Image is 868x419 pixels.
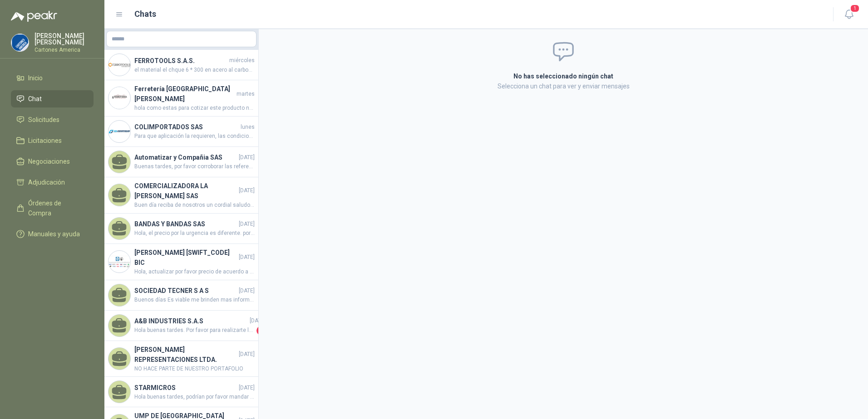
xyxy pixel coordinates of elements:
[108,121,130,142] img: Company Logo
[229,56,255,65] span: miércoles
[104,117,258,147] a: Company LogoCOLIMPORTADOS SASlunesPara que aplicación la requieren, las condiciones de operación,...
[108,54,130,76] img: Company Logo
[134,229,255,238] span: Hola, el precio por la urgencia es diferente. por favor recotizar.
[11,225,94,243] a: Manuales y ayuda
[134,316,248,326] h4: A&B INDUSTRIES S.A.S
[134,122,239,132] h4: COLIMPORTADOS SAS
[239,350,255,359] span: [DATE]
[108,87,130,109] img: Company Logo
[134,326,255,335] span: Hola buenas tardes. Por favor para realizarte la cotización. Necesitan la manguera para agua aire...
[11,111,94,128] a: Solicitudes
[134,201,255,209] span: Buen día reciba de nosotros un cordial saludo, es un gusto para nosotros atender su requerimiento...
[134,296,255,304] span: Buenos días Es viable me brinden mas informacion de este producto para asi poder ofertar. Dato de...
[108,251,130,273] img: Company Logo
[241,123,255,132] span: lunes
[28,198,85,218] span: Órdenes de Compra
[11,132,94,149] a: Licitaciones
[134,84,235,104] h4: Ferretería [GEOGRAPHIC_DATA][PERSON_NAME]
[134,8,156,20] h1: Chats
[28,229,80,239] span: Manuales y ayuda
[104,177,258,214] a: COMERCIALIZADORA LA [PERSON_NAME] SAS[DATE]Buen día reciba de nosotros un cordial saludo, es un g...
[405,81,722,91] p: Selecciona un chat para ver y enviar mensajes
[104,341,258,377] a: [PERSON_NAME] REPRESENTACIONES LTDA.[DATE]NO HACE PARTE DE NUESTRO PORTAFOLIO
[104,377,258,407] a: STARMICROS[DATE]Hola buenas tardes, podrían por favor mandar especificaciones o imágenes del prod...
[134,181,237,201] h4: COMERCIALIZADORA LA [PERSON_NAME] SAS
[11,34,29,51] img: Company Logo
[104,80,258,117] a: Company LogoFerretería [GEOGRAPHIC_DATA][PERSON_NAME]marteshola como estas para cotizar este prod...
[11,11,57,22] img: Logo peakr
[11,153,94,170] a: Negociaciones
[11,195,94,222] a: Órdenes de Compra
[11,174,94,191] a: Adjudicación
[239,384,255,392] span: [DATE]
[841,6,857,23] button: 1
[239,186,255,195] span: [DATE]
[28,73,43,83] span: Inicio
[134,268,255,276] span: Hola, actualizar por favor precio de acuerdo a lo acordado. 126 USD
[134,132,255,141] span: Para que aplicación la requieren, las condiciones de operación, la presión y temperatura y la pre...
[28,156,70,166] span: Negociaciones
[239,253,255,262] span: [DATE]
[239,153,255,162] span: [DATE]
[850,4,860,13] span: 1
[239,287,255,295] span: [DATE]
[35,33,94,45] p: [PERSON_NAME] [PERSON_NAME]
[104,214,258,244] a: BANDAS Y BANDAS SAS[DATE]Hola, el precio por la urgencia es diferente. por favor recotizar.
[28,177,65,187] span: Adjudicación
[134,66,255,74] span: el material el chque 6 * 300 en acero al carbon o acero inox. si es para un reemplazo por favor e...
[134,104,255,112] span: hola como estas para cotizar este producto necesito saber si es rodillo y cuna o si es solo y si ...
[28,115,59,125] span: Solicitudes
[104,311,258,341] a: A&B INDUSTRIES S.A.S[DATE]Hola buenas tardes. Por favor para realizarte la cotización. Necesitan ...
[134,152,237,162] h4: Automatizar y Compañia SAS
[239,220,255,229] span: [DATE]
[35,47,94,53] p: Cartones America
[28,136,62,146] span: Licitaciones
[134,162,255,171] span: Buenas tardes, por favor corroborar las referencias con la serie de la bobina que necesitan. para...
[11,69,94,87] a: Inicio
[134,365,255,373] span: NO HACE PARTE DE NUESTRO PORTAFOLIO
[134,393,255,401] span: Hola buenas tardes, podrían por favor mandar especificaciones o imágenes del productor para poder...
[104,50,258,80] a: Company LogoFERROTOOLS S.A.S.miércolesel material el chque 6 * 300 en acero al carbon o acero ino...
[104,280,258,311] a: SOCIEDAD TECNER S A S[DATE]Buenos días Es viable me brinden mas informacion de este producto para...
[104,244,258,280] a: Company Logo[PERSON_NAME] [SWIFT_CODE] BIC[DATE]Hola, actualizar por favor precio de acuerdo a lo...
[237,90,255,98] span: martes
[134,248,237,268] h4: [PERSON_NAME] [SWIFT_CODE] BIC
[134,286,237,296] h4: SOCIEDAD TECNER S A S
[405,71,722,81] h2: No has seleccionado ningún chat
[134,345,237,365] h4: [PERSON_NAME] REPRESENTACIONES LTDA.
[11,90,94,107] a: Chat
[256,326,266,335] span: 1
[104,147,258,177] a: Automatizar y Compañia SAS[DATE]Buenas tardes, por favor corroborar las referencias con la serie ...
[134,383,237,393] h4: STARMICROS
[28,94,42,104] span: Chat
[134,219,237,229] h4: BANDAS Y BANDAS SAS
[134,56,227,66] h4: FERROTOOLS S.A.S.
[250,317,266,325] span: [DATE]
